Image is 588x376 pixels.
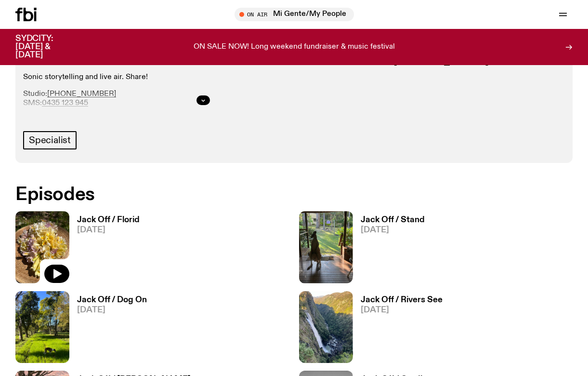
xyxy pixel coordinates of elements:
a: Specialist [23,131,77,149]
a: Jack Off / Stand[DATE] [353,216,425,283]
span: [DATE] [77,226,140,234]
h3: Jack Off / Stand [361,216,425,224]
p: Unwitting bits and class action with Sydney's antidote to AM/FM stereo types, [PERSON_NAME]. Soni... [23,54,384,82]
h3: SYDCITY: [DATE] & [DATE] [15,35,77,59]
p: ON SALE NOW! Long weekend fundraiser & music festival [194,43,395,52]
h3: Jack Off / Florid [77,216,140,224]
img: A Kangaroo on a porch with a yard in the background [299,211,353,283]
h3: [PERSON_NAME] [393,56,565,67]
span: Specialist [29,135,71,146]
button: On AirMi Gente/My People [235,8,354,21]
a: Jack Off / Florid[DATE] [69,216,140,283]
a: Jack Off / Rivers See[DATE] [353,296,443,363]
span: [DATE] [77,306,147,314]
h2: Episodes [15,186,384,203]
h3: Jack Off / Rivers See [361,296,443,304]
span: [DATE] [361,226,425,234]
span: [DATE] [361,306,443,314]
h3: Jack Off / Dog On [77,296,147,304]
a: Jack Off / Dog On[DATE] [69,296,147,363]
